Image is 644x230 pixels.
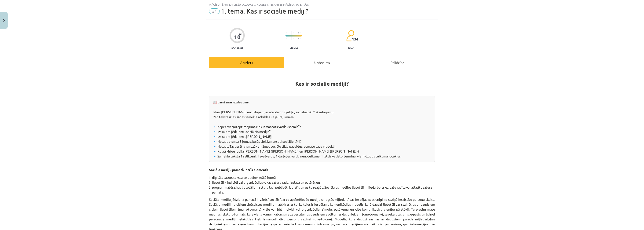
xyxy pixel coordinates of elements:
img: icon-short-line-57e1e144782c952c97e751825c79c345078a6d821885a25fce030b3d8c18986b.svg [286,38,287,39]
img: icon-close-lesson-0947bae3869378f0d4975bcd49f059093ad1ed9edebbc8119c70593378902aed.svg [3,19,5,22]
img: icon-long-line-d9ea69661e0d244f92f715978eff75569469978d946b2353a9bb055b3ed8787d.svg [291,31,292,40]
strong: 📖 Lasīšanas uzdevums. [213,100,249,104]
img: icon-short-line-57e1e144782c952c97e751825c79c345078a6d821885a25fce030b3d8c18986b.svg [289,32,289,33]
span: 1. tēma. Kas ir sociālie mediji? [221,7,308,15]
img: icon-short-line-57e1e144782c952c97e751825c79c345078a6d821885a25fce030b3d8c18986b.svg [300,38,301,39]
img: icon-short-line-57e1e144782c952c97e751825c79c345078a6d821885a25fce030b3d8c18986b.svg [286,32,287,33]
span: 134 [352,37,358,41]
div: Apraksts [209,57,284,68]
div: Mācību tēma: Latviešu valodas 9. klases 1. ieskaites mācību materiāls [209,3,435,6]
div: Palīdzība [360,57,435,68]
img: icon-short-line-57e1e144782c952c97e751825c79c345078a6d821885a25fce030b3d8c18986b.svg [298,32,299,33]
img: icon-short-line-57e1e144782c952c97e751825c79c345078a6d821885a25fce030b3d8c18986b.svg [300,32,301,33]
strong: Kas ir sociālie mediji? [295,80,349,87]
span: XP [239,32,242,35]
p: Viegls [289,46,298,49]
img: icon-short-line-57e1e144782c952c97e751825c79c345078a6d821885a25fce030b3d8c18986b.svg [296,38,296,39]
div: 10 [234,34,241,40]
strong: Sociālo mediju pamatā ir trīs elementi: [209,168,268,172]
span: #2 [209,8,220,14]
p: pilda [347,46,354,49]
img: icon-short-line-57e1e144782c952c97e751825c79c345078a6d821885a25fce030b3d8c18986b.svg [293,32,294,33]
img: icon-short-line-57e1e144782c952c97e751825c79c345078a6d821885a25fce030b3d8c18986b.svg [293,38,294,39]
img: icon-short-line-57e1e144782c952c97e751825c79c345078a6d821885a25fce030b3d8c18986b.svg [296,32,296,33]
img: icon-short-line-57e1e144782c952c97e751825c79c345078a6d821885a25fce030b3d8c18986b.svg [289,38,289,39]
li: lietotāji – indivīdi vai organizācijas –, kas saturu rada, izplata un patērē, un [212,180,435,185]
img: icon-short-line-57e1e144782c952c97e751825c79c345078a6d821885a25fce030b3d8c18986b.svg [298,38,299,39]
li: programmatūra, kas lietotājiem saturu ļauj publicēt, izplatīt un uz to reaģēt. Sociālajos medijos... [212,185,435,195]
li: digitāls saturs teksta un audiovizuālā formā; [212,175,435,180]
p: Saņemsi [230,46,245,49]
img: students-c634bb4e5e11cddfef0936a35e636f08e4e9abd3cc4e673bd6f9a4125e45ecb1.svg [346,30,354,42]
div: Uzdevums [284,57,360,68]
div: Izlasi [PERSON_NAME] enciklopēdijas atrodamo šķirkļa ,,sociālie tīkli’’ skaidrojumu. Pēc teksta i... [209,96,435,162]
